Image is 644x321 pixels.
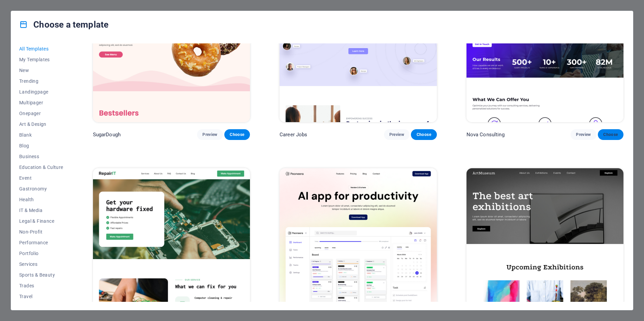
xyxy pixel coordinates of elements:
[19,173,63,183] button: Event
[19,78,63,84] span: Trending
[19,294,63,299] span: Travel
[19,54,63,65] button: My Templates
[19,280,63,291] button: Trades
[19,65,63,76] button: New
[19,111,63,116] span: Onepager
[19,218,63,224] span: Legal & Finance
[19,97,63,108] button: Multipager
[19,43,63,54] button: All Templates
[19,86,63,97] button: Landingpage
[19,183,63,194] button: Gastronomy
[416,132,431,137] span: Choose
[19,208,63,213] span: IT & Media
[603,132,618,137] span: Choose
[224,129,250,140] button: Choose
[19,186,63,191] span: Gastronomy
[19,130,63,140] button: Blank
[389,132,404,137] span: Preview
[19,151,63,162] button: Business
[19,154,63,159] span: Business
[19,100,63,105] span: Multipager
[19,165,63,170] span: Education & Culture
[19,248,63,259] button: Portfolio
[19,272,63,278] span: Sports & Beauty
[19,197,63,202] span: Health
[19,259,63,270] button: Services
[19,216,63,226] button: Legal & Finance
[230,132,245,137] span: Choose
[466,131,505,138] p: Nova Consulting
[19,226,63,237] button: Non-Profit
[19,108,63,119] button: Onepager
[19,162,63,173] button: Education & Culture
[466,168,623,313] img: Art Museum
[19,119,63,130] button: Art & Design
[19,270,63,280] button: Sports & Beauty
[197,129,223,140] button: Preview
[202,132,217,137] span: Preview
[19,57,63,62] span: My Templates
[19,237,63,248] button: Performance
[93,168,250,313] img: RepairIT
[280,168,437,313] img: Peoneera
[19,89,63,95] span: Landingpage
[280,131,308,138] p: Career Jobs
[19,291,63,302] button: Travel
[19,121,63,127] span: Art & Design
[384,129,410,140] button: Preview
[598,129,623,140] button: Choose
[19,46,63,51] span: All Templates
[19,68,63,73] span: New
[19,132,63,138] span: Blank
[411,129,437,140] button: Choose
[19,240,63,245] span: Performance
[19,175,63,181] span: Event
[19,140,63,151] button: Blog
[19,76,63,86] button: Trending
[19,283,63,288] span: Trades
[93,131,121,138] p: SugarDough
[19,205,63,216] button: IT & Media
[19,261,63,267] span: Services
[19,19,108,30] h4: Choose a template
[19,229,63,235] span: Non-Profit
[19,194,63,205] button: Health
[19,143,63,148] span: Blog
[19,251,63,256] span: Portfolio
[571,129,596,140] button: Preview
[576,132,591,137] span: Preview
